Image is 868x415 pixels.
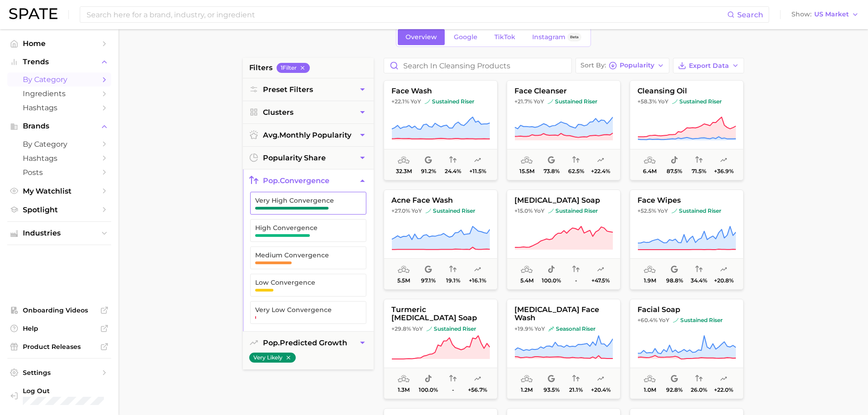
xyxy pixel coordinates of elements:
span: popularity predicted growth: Very Likely [474,374,481,384]
span: 92.8% [666,387,683,393]
span: +60.4% [637,317,657,323]
span: popularity convergence: Low Convergence [449,155,457,166]
span: convergence [263,176,329,185]
span: average monthly popularity: Medium Popularity [644,374,656,384]
button: avg.monthly popularity [243,124,374,146]
span: Beta [570,33,579,41]
img: sustained riser [425,99,430,104]
button: Very Likely [249,353,296,363]
span: Hashtags [23,154,96,163]
span: popularity predicted growth: Very Likely [474,155,481,166]
button: Trends [7,55,111,69]
span: average monthly popularity: Very High Popularity [398,155,410,166]
span: Trends [23,58,96,66]
span: +58.3% [637,98,657,105]
span: +20.8% [714,277,733,284]
button: cleansing oil+58.3% YoYsustained risersustained riser6.4m87.5%71.5%+36.9% [630,80,744,180]
span: predicted growth [263,338,347,347]
span: 19.1% [446,277,460,284]
span: popularity convergence: High Convergence [695,155,703,166]
span: Instagram [532,33,565,41]
button: Clusters [243,101,374,123]
span: by Category [23,140,96,149]
img: sustained riser [672,99,678,104]
span: +47.5% [591,277,610,284]
span: 5.5m [397,277,410,284]
span: +15.0% [514,207,533,214]
button: Brands [7,119,111,133]
button: acne face wash+27.0% YoYsustained risersustained riser5.5m97.1%19.1%+16.1% [384,190,498,290]
button: 1Filter [277,63,310,73]
span: popularity convergence: Low Convergence [572,374,580,384]
a: by Category [7,72,111,87]
span: - [452,387,454,393]
span: +21.7% [514,98,532,105]
a: Ingredients [7,87,111,101]
span: popularity predicted growth: Very Likely [720,264,727,275]
span: +29.8% [391,325,411,332]
span: Ingredients [23,89,96,98]
span: YoY [657,207,668,215]
button: ShowUS Market [789,9,861,20]
span: [MEDICAL_DATA] face wash [507,306,620,323]
button: face wash+22.1% YoYsustained risersustained riser32.3m91.2%24.4%+11.5% [384,80,498,180]
span: US Market [814,12,849,17]
button: turmeric [MEDICAL_DATA] soap+29.8% YoYsustained risersustained riser1.3m100.0%-+56.7% [384,299,498,399]
span: Brands [23,122,96,130]
span: 93.5% [543,387,559,393]
span: Export Data [689,62,729,70]
span: Product Releases [23,343,96,351]
span: 5.4m [520,277,533,284]
a: Hashtags [7,151,111,165]
span: +11.5% [469,168,486,174]
img: seasonal riser [549,326,554,332]
button: face cleanser+21.7% YoYsustained risersustained riser15.5m73.8%62.5%+22.4% [507,80,621,180]
span: 73.8% [543,168,559,174]
span: +19.9% [514,325,533,332]
span: YoY [411,207,422,215]
span: YoY [534,98,544,105]
a: Posts [7,165,111,179]
span: face cleanser [507,87,620,95]
span: 87.5% [667,168,682,174]
span: 1.2m [521,387,533,393]
span: popularity share: Google [671,264,678,275]
span: Log Out [23,387,104,395]
span: Very Low Convergence [255,306,347,313]
span: face wipes [630,196,743,205]
span: Show [791,12,812,17]
a: Hashtags [7,101,111,115]
span: popularity share: Google [671,374,678,384]
span: sustained riser [548,207,598,215]
a: Google [446,29,485,45]
span: - [575,277,577,284]
span: popularity share [263,154,326,162]
a: Spotlight [7,203,111,217]
span: Sort By [580,63,606,68]
span: Popularity [620,63,654,68]
button: popularity share [243,147,374,169]
a: by Category [7,137,111,151]
span: YoY [411,98,421,105]
span: 1.0m [643,387,656,393]
span: average monthly popularity: High Popularity [644,155,656,166]
span: 62.5% [568,168,584,174]
a: Product Releases [7,340,111,354]
a: Log out. Currently logged in with e-mail meghnar@oddity.com. [7,384,111,408]
span: Medium Convergence [255,251,347,259]
span: popularity predicted growth: Very Likely [474,264,481,275]
span: +22.0% [714,387,733,393]
span: 98.8% [666,277,683,284]
span: +36.9% [714,168,733,174]
span: +22.4% [591,168,610,174]
span: popularity predicted growth: Very Likely [597,155,604,166]
img: SPATE [9,8,57,19]
span: popularity share: TikTok [671,155,678,166]
span: Preset Filters [263,85,313,94]
span: Help [23,324,96,333]
button: face wipes+52.5% YoYsustained risersustained riser1.9m98.8%34.4%+20.8% [630,190,744,290]
span: My Watchlist [23,187,96,195]
span: sustained riser [426,325,476,333]
span: facial soap [630,306,743,314]
span: popularity convergence: Insufficient Data [572,264,580,275]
